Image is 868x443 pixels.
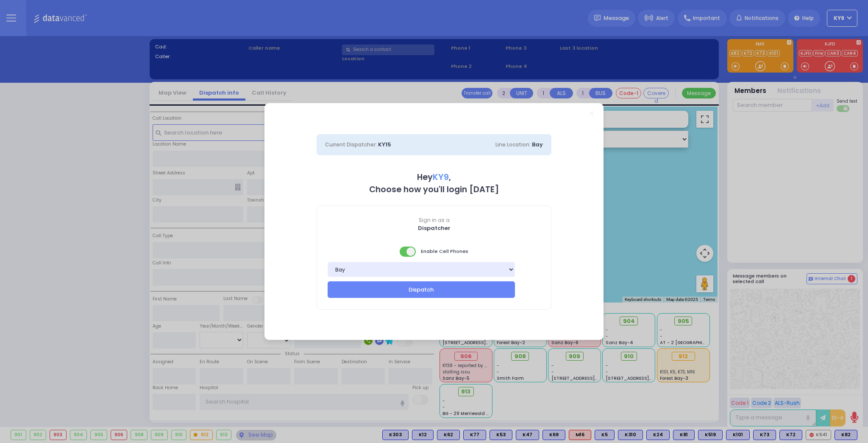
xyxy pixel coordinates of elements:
[400,246,468,258] span: Enable Cell Phones
[532,140,543,149] span: Bay
[325,141,377,148] span: Current Dispatcher:
[328,281,515,297] button: Dispatch
[378,140,391,149] span: KY15
[418,224,451,232] b: Dispatcher
[495,141,531,148] span: Line Location:
[589,111,594,116] a: Close
[433,171,449,183] span: KY9
[317,216,551,224] span: Sign in as a
[417,171,451,183] b: Hey ,
[369,184,499,195] b: Choose how you'll login [DATE]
